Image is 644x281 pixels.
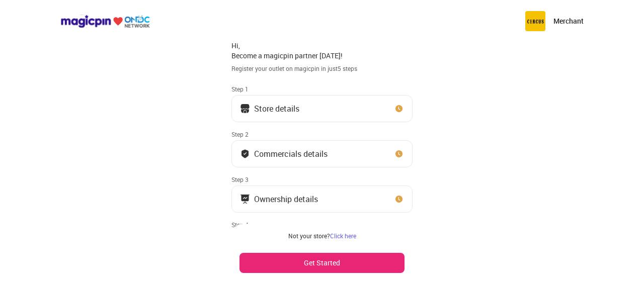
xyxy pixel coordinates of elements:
img: clock_icon_new.67dbf243.svg [394,149,404,159]
img: circus.b677b59b.png [525,11,545,31]
div: Step 2 [231,130,413,138]
span: Not your store? [288,232,330,240]
img: clock_icon_new.67dbf243.svg [394,194,404,204]
div: Register your outlet on magicpin in just 5 steps [231,64,413,73]
img: clock_icon_new.67dbf243.svg [394,104,404,114]
button: Commercials details [231,140,413,167]
img: commercials_icon.983f7837.svg [240,194,250,204]
button: Store details [231,95,413,122]
img: ondc-logo-new-small.8a59708e.svg [60,15,150,28]
a: Click here [330,232,356,240]
div: Commercials details [254,151,328,156]
div: Ownership details [254,197,318,202]
p: Merchant [553,16,584,26]
img: bank_details_tick.fdc3558c.svg [240,149,250,159]
div: Step 3 [231,175,413,183]
div: Store details [254,106,299,111]
img: storeIcon.9b1f7264.svg [240,104,250,114]
div: Hi, Become a magicpin partner [DATE]! [231,41,413,60]
div: Step 1 [231,85,413,93]
button: Get Started [239,253,405,273]
button: Ownership details [231,185,413,213]
div: Step 4 [231,221,413,229]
